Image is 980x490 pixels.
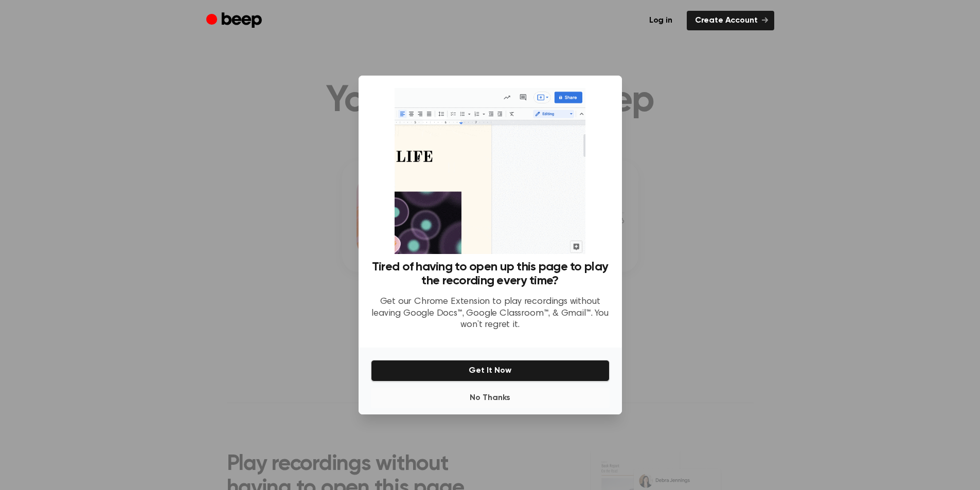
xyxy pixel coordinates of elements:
button: No Thanks [371,388,610,408]
img: Beep extension in action [395,88,585,254]
a: Log in [641,11,681,30]
button: Get It Now [371,360,610,382]
a: Create Account [687,11,774,30]
p: Get our Chrome Extension to play recordings without leaving Google Docs™, Google Classroom™, & Gm... [371,296,610,331]
h3: Tired of having to open up this page to play the recording every time? [371,260,610,288]
a: Beep [206,11,264,31]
